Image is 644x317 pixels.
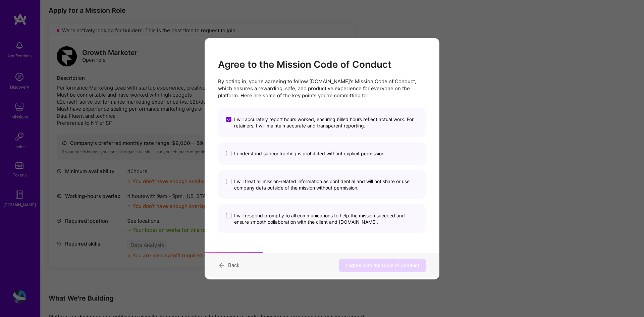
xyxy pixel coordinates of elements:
[234,212,418,225] span: I will respond promptly to all communications to help the mission succeed and ensure smooth colla...
[228,262,239,268] span: Back
[234,150,386,157] span: I understand subcontracting is prohibited without explicit permission.
[234,178,418,191] span: I will treat all mission-related information as confidential and will not share or use company da...
[234,116,418,129] span: I will accurately report hours worked, ensuring billed hours reflect actual work. For retainers, ...
[218,261,239,270] button: Back
[205,38,439,279] div: modal
[218,78,426,99] p: By opting in, you're agreeing to follow [DOMAIN_NAME]'s Mission Code of Conduct, which ensures a ...
[218,261,225,270] i: icon ArrowBack
[218,59,426,70] h2: Agree to the Mission Code of Conduct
